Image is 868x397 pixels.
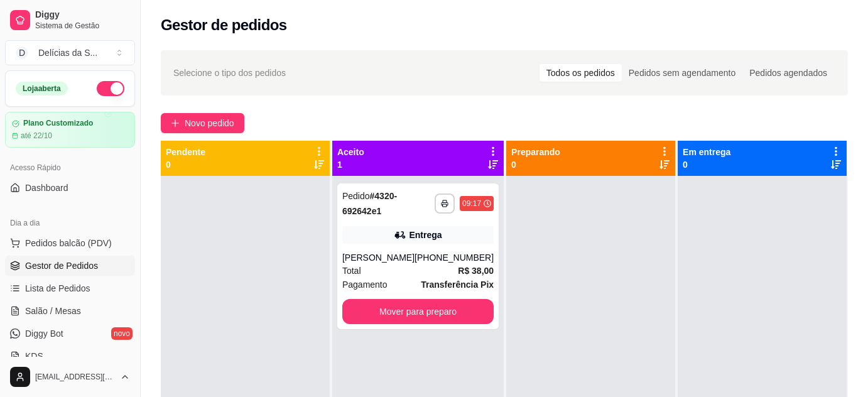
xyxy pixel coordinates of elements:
[161,15,287,35] h2: Gestor de pedidos
[35,9,130,21] span: Diggy
[16,82,68,95] div: Loja aberta
[5,362,135,392] button: [EMAIL_ADDRESS][DOMAIN_NAME]
[173,66,286,80] span: Selecione o tipo dos pedidos
[342,278,388,291] span: Pagamento
[337,146,364,158] p: Aceito
[166,158,205,171] p: 0
[337,158,364,171] p: 1
[25,282,90,295] span: Lista de Pedidos
[5,324,135,344] a: Diggy Botnovo
[622,64,742,82] div: Pedidos sem agendamento
[421,280,494,290] strong: Transferência Pix
[23,119,93,128] article: Plano Customizado
[25,350,43,362] span: KDS
[161,113,244,133] button: Novo pedido
[683,146,730,158] p: Em entrega
[5,40,135,65] button: Select a team
[683,158,730,171] p: 0
[342,191,397,216] strong: # 4320-692642e1
[462,198,481,209] div: 09:17
[5,178,135,198] a: Dashboard
[25,182,68,194] span: Dashboard
[540,64,622,82] div: Todos os pedidos
[5,112,135,148] a: Plano Customizadoaté 22/10
[5,213,135,233] div: Dia a dia
[16,46,28,59] span: D
[5,158,135,178] div: Acesso Rápido
[25,305,81,317] span: Salão / Mesas
[342,251,415,264] div: [PERSON_NAME]
[5,233,135,253] button: Pedidos balcão (PDV)
[97,81,124,96] button: Alterar Status
[342,191,370,201] span: Pedido
[185,116,234,130] span: Novo pedido
[25,237,112,249] span: Pedidos balcão (PDV)
[415,251,494,264] div: [PHONE_NUMBER]
[25,259,98,272] span: Gestor de Pedidos
[511,146,560,158] p: Preparando
[35,372,115,382] span: [EMAIL_ADDRESS][DOMAIN_NAME]
[409,229,442,241] div: Entrega
[25,327,63,340] span: Diggy Bot
[38,46,97,59] div: Delícias da S ...
[171,119,180,128] span: plus
[742,64,834,82] div: Pedidos agendados
[5,301,135,321] a: Salão / Mesas
[511,158,560,171] p: 0
[342,264,361,278] span: Total
[5,256,135,276] a: Gestor de Pedidos
[21,131,52,141] article: até 22/10
[458,266,494,276] strong: R$ 38,00
[342,299,494,324] button: Mover para preparo
[166,146,205,158] p: Pendente
[5,346,135,366] a: KDS
[35,21,130,31] span: Sistema de Gestão
[5,5,135,35] a: DiggySistema de Gestão
[5,278,135,298] a: Lista de Pedidos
